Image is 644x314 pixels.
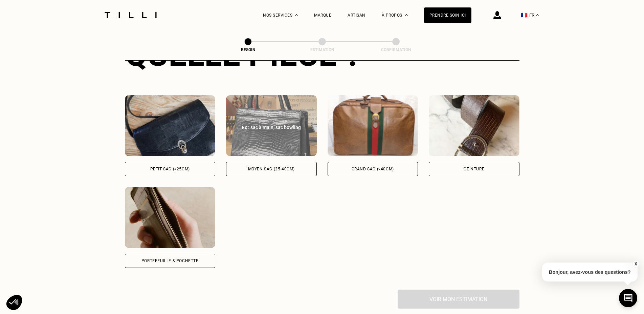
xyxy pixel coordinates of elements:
div: Petit sac (<25cm) [150,167,190,171]
div: Grand sac (>40cm) [352,167,394,171]
div: Ceinture [464,167,484,171]
img: menu déroulant [536,14,539,16]
img: Tilli retouche votre Portefeuille & Pochette [125,187,216,248]
p: Bonjour, avez-vous des questions? [542,263,638,281]
a: Marque [314,13,331,18]
img: Logo du service de couturière Tilli [102,12,159,18]
div: Moyen sac (25-40cm) [248,167,295,171]
a: Artisan [348,13,365,18]
img: icône connexion [493,11,501,19]
img: Tilli retouche votre Grand sac (>40cm) [328,95,418,156]
a: Prendre soin ici [424,7,471,23]
div: Portefeuille & Pochette [141,259,199,263]
button: X [632,260,639,268]
div: Ex : sac à main, sac bowling [234,124,309,131]
div: Estimation [288,47,356,52]
div: Besoin [214,47,282,52]
img: Menu déroulant à propos [405,14,408,16]
img: Tilli retouche votre Ceinture [429,95,519,156]
div: Confirmation [362,47,430,52]
span: 🇫🇷 [521,12,528,18]
img: Tilli retouche votre Petit sac (<25cm) [125,95,216,156]
img: Menu déroulant [295,14,298,16]
img: Tilli retouche votre Moyen sac (25-40cm) [226,95,317,156]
